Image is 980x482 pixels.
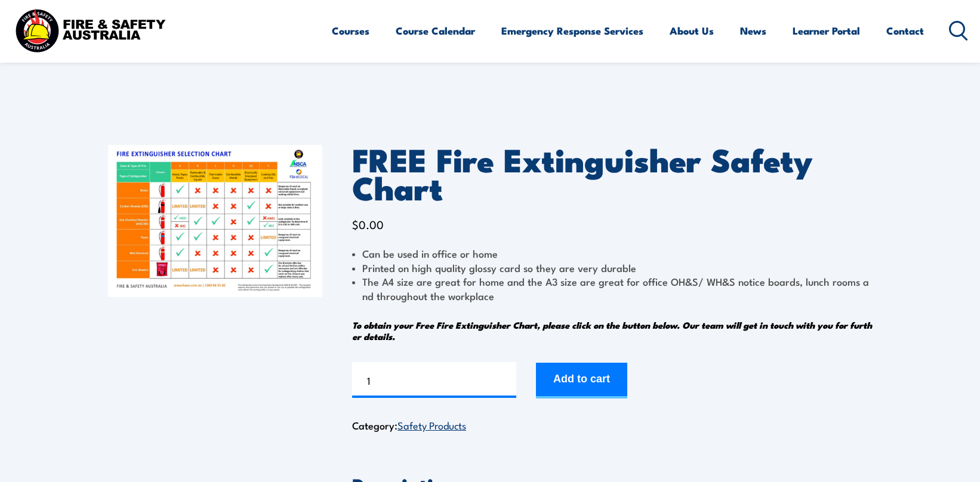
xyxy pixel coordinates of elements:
a: Course Calendar [396,15,475,47]
img: FREE Fire Extinguisher Safety Chart [108,145,322,297]
a: Courses [332,15,369,47]
a: Learner Portal [793,15,860,47]
h1: FREE Fire Extinguisher Safety Chart [352,145,872,200]
input: Product quantity [352,362,516,398]
li: Printed on high quality glossy card so they are very durable [352,261,872,274]
span: Category: [352,418,466,432]
a: News [740,15,766,47]
a: About Us [670,15,714,47]
li: Can be used in office or home [352,246,872,260]
a: Contact [886,15,924,47]
em: To obtain your Free Fire Extinguisher Chart, please click on the button below. Our team will get ... [352,318,872,343]
bdi: 0.00 [352,216,384,232]
span: $ [352,216,359,232]
a: Emergency Response Services [501,15,643,47]
button: Add to cart [536,363,627,398]
li: The A4 size are great for home and the A3 size are great for office OH&S/ WH&S notice boards, lun... [352,274,872,302]
a: Safety Products [397,418,466,432]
